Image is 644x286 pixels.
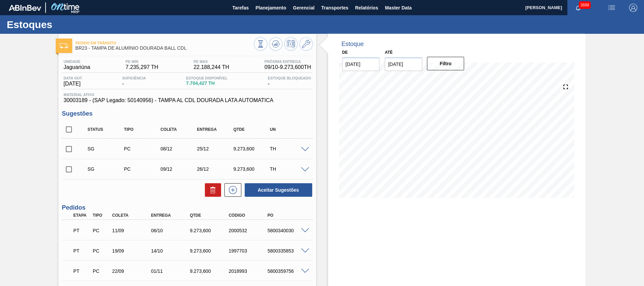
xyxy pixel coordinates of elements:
div: Entrega [195,127,236,132]
span: 22.188,244 TH [193,64,229,70]
div: Pedido de Compra [122,146,163,151]
div: 5800340030 [266,228,309,233]
span: Suficiência [122,76,146,80]
input: dd/mm/yyyy [385,57,422,71]
div: 5800359756 [266,268,309,274]
img: Logout [629,4,637,12]
div: Pedido em Trânsito [72,264,92,279]
div: UN [268,127,308,132]
div: 22/09/2025 [110,268,154,274]
div: Pedido de Compra [91,268,111,274]
span: 7.704,427 TH [186,81,227,86]
span: Transportes [321,4,348,12]
span: Estoque Disponível [186,76,227,80]
div: 26/12/2025 [195,166,236,172]
span: Data out [63,76,82,80]
img: userActions [608,4,616,12]
span: Próxima Entrega [265,59,311,64]
div: 9.273,600 [232,146,272,151]
p: PT [73,268,90,274]
div: Código [227,213,270,218]
div: 08/12/2025 [159,146,199,151]
img: Ícone [60,43,68,48]
button: Programar Estoque [284,37,298,51]
div: 9.273,600 [188,248,232,254]
span: PE MAX [193,59,229,64]
div: 5800335853 [266,248,309,254]
img: TNhmsLtSVTkK8tSr43FrP2fwEKptu5GPRR3wAAAABJRU5ErkJggg== [9,5,41,11]
div: - [120,76,147,87]
div: Sugestão Criada [86,146,126,151]
div: Excluir Sugestões [202,183,221,197]
div: Status [86,127,126,132]
p: PT [73,228,90,233]
span: Unidade [63,59,90,64]
div: Tipo [91,213,111,218]
span: Gerencial [293,4,315,12]
button: Notificações [567,3,589,13]
div: 1997703 [227,248,270,254]
div: Estoque [342,41,364,48]
div: Coleta [110,213,154,218]
div: 9.273,600 [188,268,232,274]
span: 3888 [579,1,591,9]
div: Sugestão Criada [86,166,126,172]
div: Qtde [232,127,272,132]
span: Master Data [385,4,411,12]
span: BR23 - TAMPA DE ALUMÍNIO DOURADA BALL CDL [75,46,253,51]
div: PO [266,213,309,218]
button: Atualizar Gráfico [269,37,283,51]
h3: Sugestões [62,110,313,117]
div: TH [268,146,308,151]
div: Etapa [72,213,92,218]
span: Planejamento [256,4,286,12]
p: PT [73,248,90,254]
div: Nova sugestão [221,183,241,197]
div: 14/10/2025 [149,248,193,254]
div: Pedido de Compra [91,248,111,254]
div: Aceitar Sugestões [241,183,313,197]
span: PE MIN [126,59,158,64]
span: Material ativo [63,93,311,97]
button: Ir ao Master Data / Geral [299,37,313,51]
div: 2000532 [227,228,270,233]
span: Estoque Bloqueado [268,76,311,80]
div: Entrega [149,213,193,218]
div: 11/09/2025 [110,228,154,233]
div: 9.273,600 [188,228,232,233]
input: dd/mm/yyyy [342,57,380,71]
div: 25/12/2025 [195,146,236,151]
div: Pedido de Compra [122,166,163,172]
span: 7.235,297 TH [126,64,158,70]
div: 9.273,600 [232,166,272,172]
div: Pedido em Trânsito [72,223,92,238]
span: 09/10 - 9.273,600 TH [265,64,311,70]
div: Pedido em Trânsito [72,243,92,258]
div: 09/12/2025 [159,166,199,172]
div: Pedido de Compra [91,228,111,233]
div: Coleta [159,127,199,132]
span: Relatórios [355,4,378,12]
button: Filtro [427,57,464,70]
div: 06/10/2025 [149,228,193,233]
span: Jaguariúna [63,64,90,70]
div: Tipo [122,127,163,132]
span: Tarefas [232,4,249,12]
button: Visão Geral dos Estoques [254,37,267,51]
label: Até [385,50,393,55]
span: 30003189 - (SAP Legado: 50140956) - TAMPA AL CDL DOURADA LATA AUTOMATICA [63,97,311,103]
div: Qtde [188,213,232,218]
h1: Estoques [7,21,127,28]
span: [DATE] [63,81,82,87]
span: Pedido em Trânsito [75,41,253,45]
div: TH [268,166,308,172]
div: 01/11/2025 [149,268,193,274]
button: Aceitar Sugestões [245,183,312,197]
div: 2018993 [227,268,270,274]
div: 19/09/2025 [110,248,154,254]
label: De [342,50,348,55]
h3: Pedidos [62,204,313,211]
div: - [266,76,313,87]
